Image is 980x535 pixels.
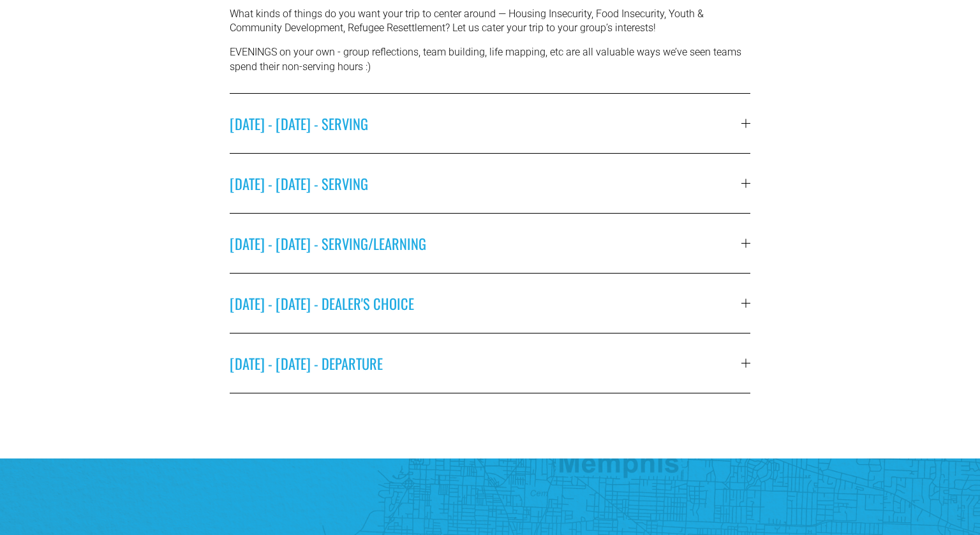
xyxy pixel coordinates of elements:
[230,353,741,374] span: [DATE] - [DATE] - DEPARTURE
[230,293,741,314] span: [DATE] - [DATE] - DEALER'S CHOICE
[230,173,741,194] span: [DATE] - [DATE] - SERVING
[230,214,750,273] button: [DATE] - [DATE] - SERVING/LEARNING
[230,113,741,134] span: [DATE] - [DATE] - SERVING
[230,94,750,153] button: [DATE] - [DATE] - SERVING
[230,154,750,213] button: [DATE] - [DATE] - SERVING
[230,274,750,333] button: [DATE] - [DATE] - DEALER'S CHOICE
[230,7,750,36] p: What kinds of things do you want your trip to center around — Housing Insecurity, Food Insecurity...
[230,45,750,74] p: EVENINGS on your own - group reflections, team building, life mapping, etc are all valuable ways ...
[230,333,750,393] button: [DATE] - [DATE] - DEPARTURE
[230,233,741,254] span: [DATE] - [DATE] - SERVING/LEARNING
